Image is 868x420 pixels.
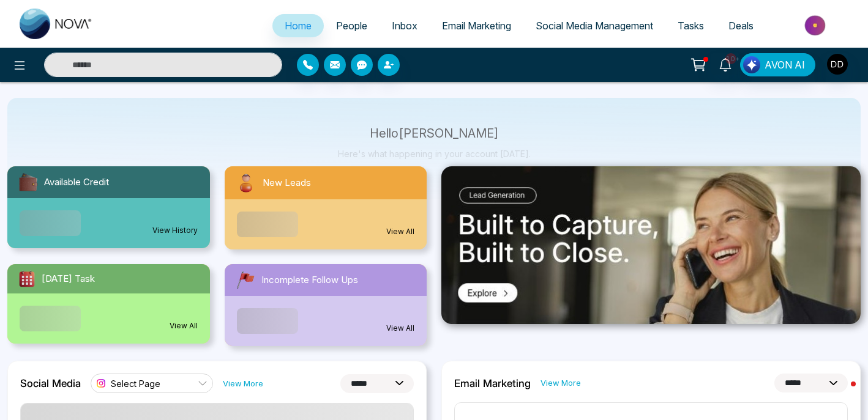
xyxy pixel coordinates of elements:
span: Inbox [392,20,417,32]
img: todayTask.svg [17,269,37,289]
span: Email Marketing [442,20,511,32]
a: Email Marketing [430,14,523,37]
a: Social Media Management [523,14,665,37]
span: Select Page [111,378,160,389]
a: Home [272,14,324,37]
a: View All [386,323,414,334]
span: Tasks [678,20,704,32]
span: [DATE] Task [42,272,95,286]
span: People [336,20,367,32]
span: Deals [728,20,754,32]
a: 10+ [711,53,740,75]
a: View History [152,225,198,236]
a: View All [386,226,414,237]
iframe: Intercom live chat [826,378,856,408]
img: Nova CRM Logo [20,9,93,39]
span: Social Media Management [536,20,653,32]
a: Inbox [380,14,430,37]
a: View More [223,378,263,389]
a: Deals [716,14,766,37]
button: AVON AI [740,53,815,76]
img: . [441,166,861,324]
a: Tasks [665,14,716,37]
span: Available Credit [44,175,109,190]
img: newLeads.svg [234,171,258,194]
p: Hello [PERSON_NAME] [338,128,531,139]
img: followUps.svg [234,269,256,291]
h2: Social Media [20,377,81,389]
span: Home [285,20,312,32]
a: View All [170,320,198,331]
img: Market-place.gif [772,12,861,39]
span: 10+ [725,53,736,64]
a: New LeadsView All [217,166,435,249]
p: Here's what happening in your account [DATE]. [338,149,531,159]
h2: Email Marketing [454,377,531,389]
img: Lead Flow [743,56,760,73]
span: Incomplete Follow Ups [261,273,358,287]
a: View More [541,377,581,389]
a: People [324,14,380,37]
span: AVON AI [765,57,805,72]
a: Incomplete Follow UpsView All [217,264,435,346]
span: New Leads [263,176,311,190]
img: User Avatar [827,54,848,75]
img: availableCredit.svg [17,171,39,193]
img: instagram [95,377,107,389]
